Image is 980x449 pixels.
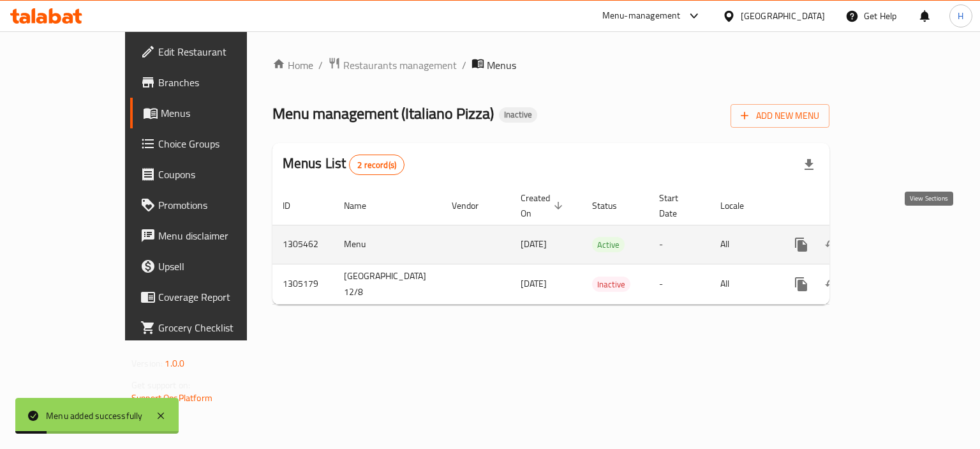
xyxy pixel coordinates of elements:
[499,107,537,123] div: Inactive
[349,155,405,175] div: Total records count
[649,225,710,264] td: -
[328,57,457,73] a: Restaurants management
[794,149,824,180] div: Export file
[602,8,681,24] div: Menu-management
[334,225,442,264] td: Menu
[592,238,625,252] span: Active
[158,197,279,213] span: Promotions
[344,198,383,213] span: Name
[272,186,919,305] table: enhanced table
[318,57,323,73] li: /
[158,44,279,59] span: Edit Restaurant
[46,409,143,423] div: Menu added successfully
[817,269,847,300] button: Change Status
[272,225,334,264] td: 1305462
[158,320,279,335] span: Grocery Checklist
[521,236,547,252] span: [DATE]
[592,198,634,213] span: Status
[272,57,829,73] nav: breadcrumb
[130,312,289,343] a: Grocery Checklist
[731,104,829,128] button: Add New Menu
[283,154,405,175] h2: Menus List
[158,136,279,151] span: Choice Groups
[521,190,567,221] span: Created On
[786,229,817,260] button: more
[350,159,404,171] span: 2 record(s)
[130,128,289,159] a: Choice Groups
[283,198,307,213] span: ID
[786,269,817,300] button: more
[521,275,547,292] span: [DATE]
[487,57,516,73] span: Menus
[130,220,289,251] a: Menu disclaimer
[165,355,184,372] span: 1.0.0
[343,57,457,73] span: Restaurants management
[158,167,279,182] span: Coupons
[710,225,776,264] td: All
[592,277,630,292] span: Inactive
[130,159,289,190] a: Coupons
[659,190,695,221] span: Start Date
[131,390,212,406] a: Support.OpsPlatform
[272,264,334,304] td: 1305179
[272,57,313,73] a: Home
[131,355,163,372] span: Version:
[592,277,630,292] div: Inactive
[158,228,279,243] span: Menu disclaimer
[720,198,761,213] span: Locale
[272,99,494,128] span: Menu management ( Italiano Pizza )
[130,36,289,67] a: Edit Restaurant
[452,198,495,213] span: Vendor
[334,264,442,304] td: [GEOGRAPHIC_DATA] 12/8
[741,108,819,124] span: Add New Menu
[130,67,289,98] a: Branches
[130,251,289,282] a: Upsell
[161,105,279,121] span: Menus
[958,9,963,23] span: H
[649,264,710,304] td: -
[130,282,289,312] a: Coverage Report
[462,57,466,73] li: /
[499,109,537,120] span: Inactive
[130,98,289,128] a: Menus
[158,75,279,90] span: Branches
[158,259,279,274] span: Upsell
[741,9,825,23] div: [GEOGRAPHIC_DATA]
[776,186,919,225] th: Actions
[130,190,289,220] a: Promotions
[131,377,190,393] span: Get support on:
[158,289,279,305] span: Coverage Report
[710,264,776,304] td: All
